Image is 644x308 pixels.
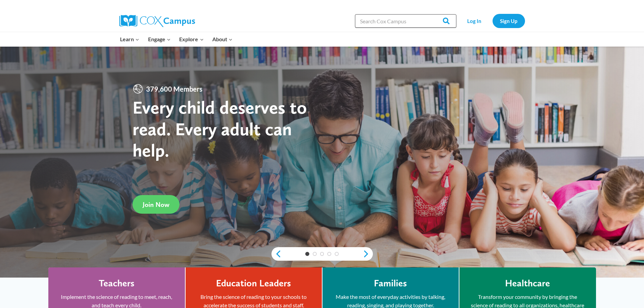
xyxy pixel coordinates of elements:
a: Join Now [133,195,180,214]
a: 3 [320,252,324,256]
h4: Education Leaders [216,278,291,289]
img: Cox Campus [119,15,195,27]
button: Child menu of About [208,32,237,46]
span: 379,600 Members [143,84,205,94]
span: Join Now [143,200,169,209]
h4: Healthcare [505,278,550,289]
nav: Primary Navigation [116,32,237,46]
a: 1 [305,252,309,256]
a: Sign Up [493,14,525,28]
nav: Secondary Navigation [460,14,525,28]
div: content slider buttons [271,247,373,261]
input: Search Cox Campus [355,14,456,28]
a: 2 [313,252,317,256]
h4: Teachers [99,278,135,289]
button: Child menu of Learn [116,32,144,46]
a: next [363,250,373,258]
button: Child menu of Engage [144,32,175,46]
a: 5 [335,252,339,256]
a: Log In [460,14,489,28]
h4: Families [374,278,407,289]
button: Child menu of Explore [175,32,208,46]
a: previous [271,250,282,258]
a: 4 [327,252,331,256]
strong: Every child deserves to read. Every adult can help. [133,96,307,161]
